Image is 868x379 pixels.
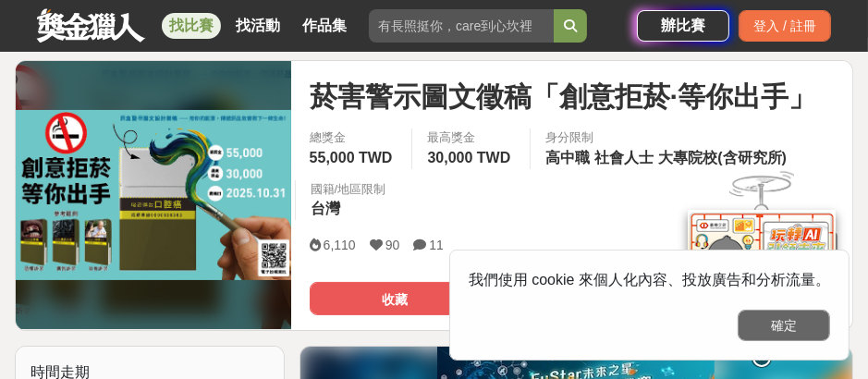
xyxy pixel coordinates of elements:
[637,10,729,42] a: 辦比賽
[545,150,590,165] span: 高中職
[311,201,340,216] span: 台灣
[427,150,510,165] span: 30,000 TWD
[369,9,554,43] input: 有長照挺你，care到心坎裡！青春出手，拍出照顧 影音徵件活動
[469,272,830,287] span: 我們使用 cookie 來個人化內容、投放廣告和分析流量。
[310,128,397,147] span: 總獎金
[162,13,221,39] a: 找比賽
[594,150,654,165] span: 社會人士
[311,180,386,199] div: 國籍/地區限制
[545,128,791,147] div: 身分限制
[658,150,787,165] span: 大專院校(含研究所)
[739,10,831,42] div: 登入 / 註冊
[688,209,836,332] img: d2146d9a-e6f6-4337-9592-8cefde37ba6b.png
[427,128,515,147] span: 最高獎金
[324,238,356,252] span: 6,110
[738,310,830,341] button: 確定
[295,13,354,39] a: 作品集
[385,238,400,252] span: 90
[429,238,444,252] span: 11
[16,110,291,280] img: Cover Image
[310,150,393,165] span: 55,000 TWD
[228,13,287,39] a: 找活動
[310,282,481,315] button: 收藏
[310,76,816,117] span: 菸害警示圖文徵稿「創意拒菸·等你出手」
